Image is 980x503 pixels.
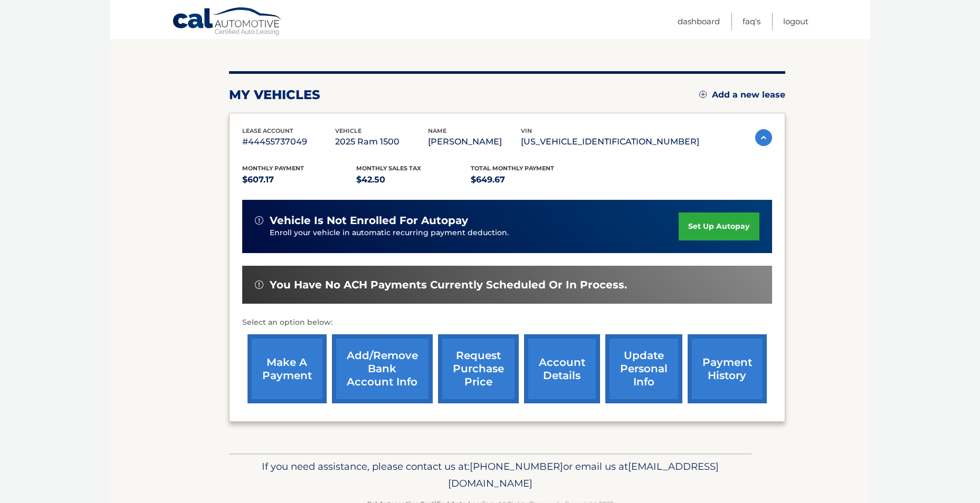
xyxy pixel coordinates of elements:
[242,316,772,329] p: Select an option below:
[242,165,304,172] span: Monthly Payment
[605,334,682,403] a: update personal info
[428,134,521,149] p: [PERSON_NAME]
[270,214,468,227] span: vehicle is not enrolled for autopay
[438,334,519,403] a: request purchase price
[679,212,759,240] a: set up autopay
[755,129,772,146] img: accordion-active.svg
[242,127,293,134] span: lease account
[743,13,760,30] a: FAQ's
[471,172,585,187] p: $649.67
[172,7,283,37] a: Cal Automotive
[242,172,357,187] p: $607.17
[688,334,767,403] a: payment history
[335,134,428,149] p: 2025 Ram 1500
[699,91,707,98] img: add.svg
[699,90,785,100] a: Add a new lease
[470,460,563,472] span: [PHONE_NUMBER]
[332,334,433,403] a: Add/Remove bank account info
[356,172,471,187] p: $42.50
[521,127,532,134] span: vin
[229,87,320,103] h2: my vehicles
[255,216,263,225] img: alert-white.svg
[248,334,327,403] a: make a payment
[236,458,745,492] p: If you need assistance, please contact us at: or email us at
[428,127,446,134] span: name
[242,134,335,149] p: #44455737049
[448,460,719,489] span: [EMAIL_ADDRESS][DOMAIN_NAME]
[471,165,554,172] span: Total Monthly Payment
[678,13,720,30] a: Dashboard
[356,165,421,172] span: Monthly sales Tax
[521,134,699,149] p: [US_VEHICLE_IDENTIFICATION_NUMBER]
[270,227,679,239] p: Enroll your vehicle in automatic recurring payment deduction.
[255,280,263,289] img: alert-white.svg
[524,334,600,403] a: account details
[270,278,627,292] span: You have no ACH payments currently scheduled or in process.
[783,13,808,30] a: Logout
[335,127,361,134] span: vehicle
